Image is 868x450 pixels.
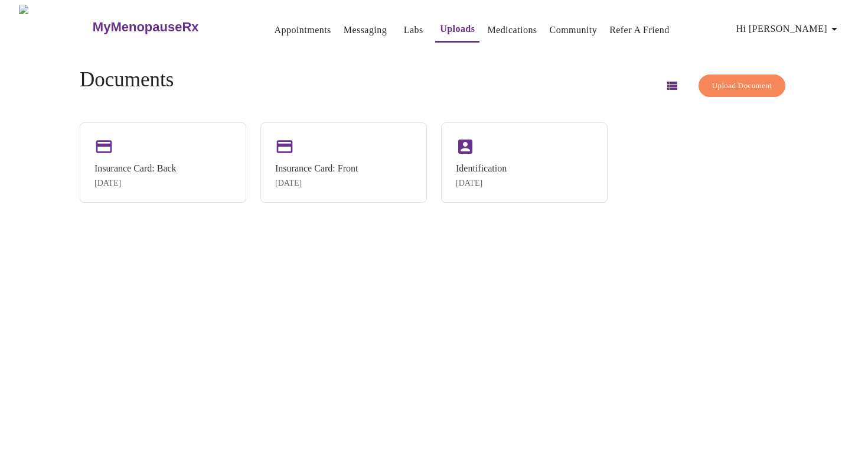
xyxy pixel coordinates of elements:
[456,179,507,188] div: [DATE]
[275,22,331,38] a: Appointments
[91,7,246,48] a: MyMenopauseRx
[435,17,479,43] button: Uploads
[394,18,432,42] button: Labs
[404,22,423,38] a: Labs
[732,17,846,41] button: Hi [PERSON_NAME]
[80,68,174,92] h4: Documents
[275,163,358,174] div: Insurance Card: Front
[94,179,177,188] div: [DATE]
[275,179,358,188] div: [DATE]
[344,22,387,38] a: Messaging
[712,79,772,93] span: Upload Document
[736,21,841,37] span: Hi [PERSON_NAME]
[550,22,598,38] a: Community
[482,18,541,42] button: Medications
[699,75,785,98] button: Upload Document
[440,21,475,37] a: Uploads
[339,18,391,42] button: Messaging
[93,20,199,35] h3: MyMenopauseRx
[19,5,91,49] img: MyMenopauseRx Logo
[609,22,670,38] a: Refer a Friend
[456,163,507,174] div: Identification
[605,18,674,42] button: Refer a Friend
[545,18,602,42] button: Community
[487,22,537,38] a: Medications
[270,18,336,42] button: Appointments
[658,72,686,100] button: Switch to list view
[94,163,177,174] div: Insurance Card: Back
